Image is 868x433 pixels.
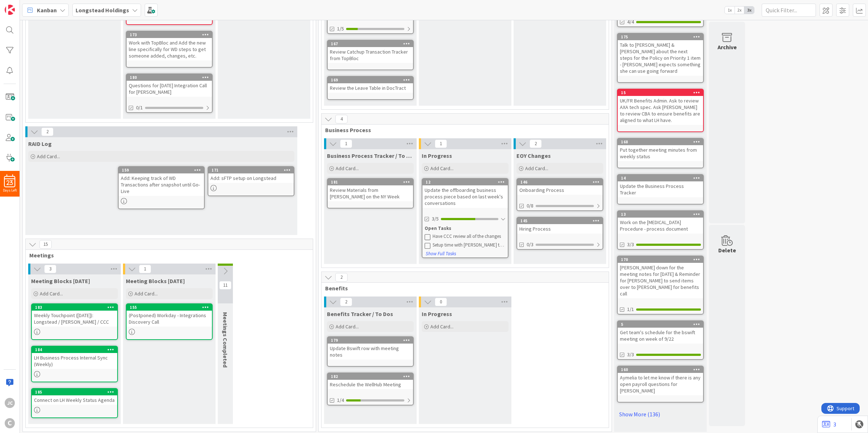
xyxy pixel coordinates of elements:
[29,252,304,259] span: Meetings
[37,6,57,14] span: Kanban
[331,374,413,379] div: 182
[328,47,413,63] div: Review Catchup Transaction Tracker from TopBloc
[32,304,117,327] div: 183Weekly Touchpoint ([DATE]): Longstead / [PERSON_NAME] / CCC
[627,351,634,358] span: 3/3
[517,185,603,195] div: Onboarding Process
[426,180,508,185] div: 12
[337,396,344,404] span: 1/4
[621,139,703,144] div: 168
[331,41,413,46] div: 167
[5,398,15,408] div: JC
[35,390,117,395] div: 185
[44,265,56,273] span: 3
[32,304,117,311] div: 183
[139,265,151,273] span: 1
[433,242,506,248] div: Setup time with [PERSON_NAME] to review
[327,152,414,159] span: Business Process Tracker / To Dos
[340,139,352,148] span: 1
[822,420,836,429] a: 3
[422,185,508,208] div: Update the offboarding business process piece based on last week's conversations
[328,83,413,93] div: Review the Leave Table in DocTract
[208,167,294,183] div: 171Add: sFTP setup on Longstead
[328,179,413,185] div: 181
[618,40,703,76] div: Talk to [PERSON_NAME] & [PERSON_NAME] about the next steps for the Policy on Priority 1 item - [P...
[328,380,413,389] div: Reschedule the WellHub Meeting
[425,225,506,232] div: Open Tasks
[136,104,143,112] span: 0/1
[32,346,117,369] div: 184LH Business Process Internal Sync (Weekly)
[32,389,117,395] div: 185
[336,323,359,330] span: Add Card...
[621,257,703,262] div: 170
[127,304,212,311] div: 155
[331,77,413,83] div: 169
[422,152,452,159] span: In Progress
[517,224,603,234] div: Hiring Process
[325,285,600,292] span: Benefits
[618,96,703,125] div: UK/FR Benefits Admin. Ask to review AXA tech spec. Ask [PERSON_NAME] to review CBA to ensure bene...
[130,32,212,37] div: 173
[32,389,117,405] div: 185Connect on LH Weekly Status Agenda
[618,366,703,395] div: 160Aymelia to let me know if there is any open payroll questions for [PERSON_NAME]
[328,41,413,63] div: 167Review Catchup Transaction Tracker from TopBloc
[327,310,393,318] span: Benefits Tracker / To Dos
[627,241,634,248] span: 3/3
[337,25,344,33] span: 1/5
[335,273,348,282] span: 2
[520,218,603,223] div: 145
[435,139,447,148] span: 1
[328,373,413,389] div: 182Reschedule the WellHub Meeting
[618,145,703,161] div: Put together meeting minutes from weekly status
[618,256,703,263] div: 170
[422,179,508,185] div: 12
[422,310,452,318] span: In Progress
[328,337,413,360] div: 179Update Bswift row with meeting notes
[122,168,204,173] div: 159
[618,175,703,181] div: 14
[762,4,816,17] input: Quick Filter...
[328,41,413,47] div: 167
[744,7,754,14] span: 3x
[618,263,703,298] div: [PERSON_NAME] down for the meeting notes for [DATE] & Reminder for [PERSON_NAME] to send items ov...
[328,77,413,93] div: 169Review the Leave Table in DocTract
[517,179,603,185] div: 146
[32,395,117,405] div: Connect on LH Weekly Status Agenda
[127,74,212,97] div: 180Questions for [DATE] Integration Call for [PERSON_NAME]
[618,218,703,234] div: Work on the [MEDICAL_DATA] Procedure - process document
[621,176,703,181] div: 14
[618,211,703,234] div: 13Work on the [MEDICAL_DATA] Procedure - process document
[621,34,703,39] div: 175
[621,322,703,327] div: 5
[325,126,600,134] span: Business Process
[119,167,204,196] div: 159Add: Keeping track of WD Transactions after snapshot until Go-Live
[425,250,456,258] button: Show Full Tasks
[37,153,60,160] span: Add Card...
[618,34,703,76] div: 175Talk to [PERSON_NAME] & [PERSON_NAME] about the next steps for the Policy on Priority 1 item -...
[335,115,348,123] span: 4
[435,298,447,306] span: 0
[127,31,212,60] div: 173Work with TopBloc and Add the new line specifically for WD steps to get someone added, changes...
[126,277,185,285] span: Meeting Blocks Tomorrow
[618,181,703,197] div: Update the Business Process Tracker
[430,165,454,172] span: Add Card...
[32,311,117,327] div: Weekly Touchpoint ([DATE]): Longstead / [PERSON_NAME] / CCC
[627,18,634,26] span: 4/4
[40,290,63,297] span: Add Card...
[618,139,703,161] div: 168Put together meeting minutes from weekly status
[517,179,603,195] div: 146Onboarding Process
[525,165,548,172] span: Add Card...
[735,7,744,14] span: 2x
[718,246,736,255] div: Delete
[76,7,129,14] b: Longstead Holdings
[127,31,212,38] div: 173
[41,127,54,136] span: 2
[433,234,506,239] div: Have CCC review all of the changes
[119,167,204,173] div: 159
[32,353,117,369] div: LH Business Process Internal Sync (Weekly)
[39,240,52,249] span: 15
[621,212,703,217] div: 13
[529,139,542,148] span: 2
[618,139,703,145] div: 168
[618,175,703,197] div: 14Update the Business Process Tracker
[618,328,703,344] div: Get team's schedule for the bswift meeting on week of 9/22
